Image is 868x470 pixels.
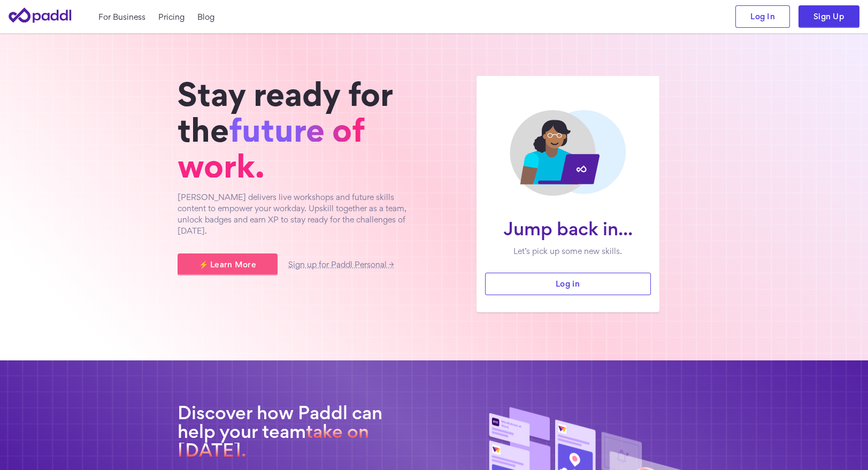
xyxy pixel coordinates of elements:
[494,219,642,238] h1: Jump back in...
[288,261,394,268] a: Sign up for Paddl Personal →
[158,11,185,22] a: Pricing
[735,5,790,28] a: Log In
[178,253,278,276] a: ⚡ Learn More
[485,273,651,295] a: Log in
[494,245,642,257] p: Let’s pick up some new skills.
[798,5,859,28] a: Sign Up
[178,118,365,178] span: future of work.
[197,11,214,22] a: Blog
[178,76,424,184] h1: Stay ready for the
[178,403,424,460] h2: Discover how Paddl can help your team
[178,191,424,236] p: [PERSON_NAME] delivers live workshops and future skills content to empower your workday. Upskill ...
[98,11,145,22] a: For Business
